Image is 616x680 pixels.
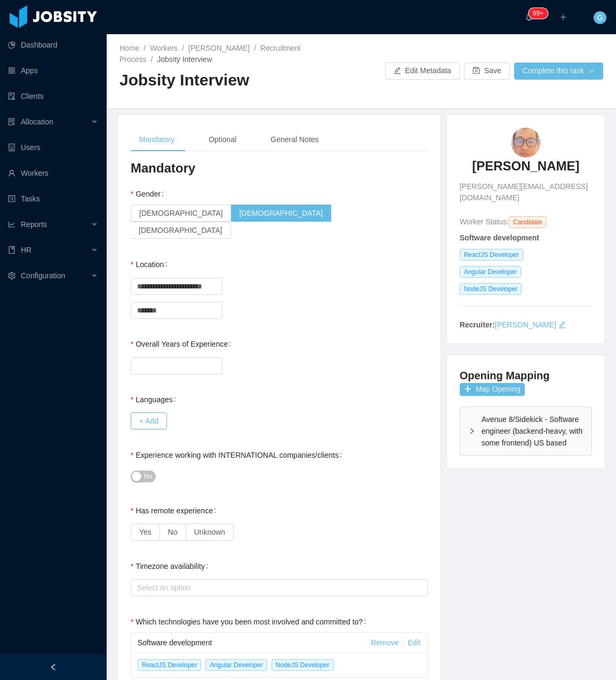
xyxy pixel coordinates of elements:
span: HR [21,246,31,254]
label: Overall Years of Experience [131,340,235,348]
span: ReactJS Developer [138,659,201,671]
span: [DEMOGRAPHIC_DATA] [239,209,323,217]
label: Languages [131,395,180,404]
input: Overall Years of Experience [131,358,222,374]
img: b157717b-1f76-4ba9-8b0b-a1089cb52f8e_68e57b1c516e0-90w.png [511,128,541,158]
button: icon: saveSave [464,62,510,80]
label: Has remote experience [131,506,220,515]
a: Remove [371,638,398,647]
div: Optional [200,128,245,152]
button: Complete this taskicon: down [514,62,603,80]
a: Recruitment Process [119,44,301,64]
div: icon: rightAvenue 8/Sidekick - Software engineer (backend-heavy, with some frontend) US based [460,407,591,455]
i: icon: bell [525,13,533,21]
span: ReactJS Developer [460,249,523,261]
span: Angular Developer [205,659,267,671]
a: icon: appstoreApps [8,60,98,81]
button: icon: plusMap Opening [460,383,525,396]
a: [PERSON_NAME] [495,321,556,329]
i: icon: setting [8,272,15,279]
label: Timezone availability [131,562,212,570]
span: Yes [139,528,151,536]
label: Experience working with INTERNATIONAL companies/clients [131,451,346,459]
span: Candidate [509,216,547,228]
button: icon: editEdit Metadata [385,62,460,80]
h3: [PERSON_NAME] [472,158,579,175]
span: NodeJS Developer [460,283,522,295]
span: Angular Developer [460,266,521,278]
span: Unknown [194,528,225,536]
span: Jobsity Interview [157,55,212,64]
a: [PERSON_NAME] [472,158,579,181]
a: icon: auditClients [8,85,98,107]
div: Select an option [137,582,417,593]
div: Mandatory [131,128,183,152]
strong: Recruiter: [460,321,495,329]
label: Gender [131,190,168,198]
a: Workers [150,44,178,52]
span: / [143,44,146,52]
span: G [597,11,603,24]
i: icon: plus [559,13,567,21]
i: icon: line-chart [8,221,15,228]
a: Home [119,44,139,52]
h4: Opening Mapping [460,368,550,383]
label: Which technologies have you been most involved and committed to? [131,618,370,626]
i: icon: edit [558,321,566,329]
span: Reports [21,220,47,229]
span: Allocation [21,118,53,126]
button: Experience working with INTERNATIONAL companies/clients [131,471,156,482]
span: [PERSON_NAME][EMAIL_ADDRESS][DOMAIN_NAME] [460,181,592,204]
input: Timezone availability [134,581,140,594]
span: [DEMOGRAPHIC_DATA] [139,209,223,217]
sup: 240 [529,8,548,19]
div: General Notes [262,128,327,152]
i: icon: solution [8,118,15,126]
a: [PERSON_NAME] [188,44,250,52]
label: Location [131,260,171,269]
a: icon: profileTasks [8,188,98,209]
h2: Jobsity Interview [119,69,362,91]
a: icon: pie-chartDashboard [8,34,98,56]
span: / [254,44,256,52]
span: Worker Status: [460,217,509,226]
a: icon: userWorkers [8,162,98,184]
span: / [151,55,153,64]
strong: Software development [460,233,539,242]
i: icon: right [469,428,475,434]
a: icon: robotUsers [8,137,98,158]
span: NodeJS Developer [271,659,334,671]
span: [DEMOGRAPHIC_DATA] [139,226,222,235]
span: Configuration [21,271,65,280]
span: / [182,44,184,52]
span: No [168,528,178,536]
i: icon: book [8,246,15,254]
span: No [144,471,152,482]
div: Software development [138,633,371,653]
a: Edit [408,638,421,647]
h3: Mandatory [131,160,428,177]
button: + Add [131,412,167,429]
